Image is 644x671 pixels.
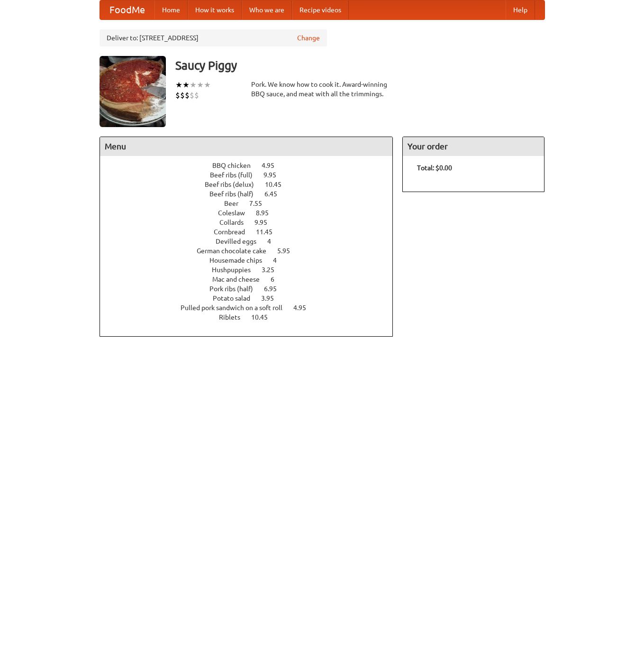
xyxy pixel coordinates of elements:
[209,190,295,198] a: Beef ribs (half) 6.45
[197,247,308,255] a: German chocolate cake 5.95
[175,56,545,75] h3: Saucy Piggy
[212,276,269,283] span: Mac and cheese
[254,219,277,226] span: 9.95
[256,209,278,217] span: 8.95
[403,137,544,156] h4: Your order
[205,181,299,188] a: Beef ribs (delux) 10.45
[256,228,282,236] span: 11.45
[219,219,285,226] a: Collards 9.95
[213,294,260,302] span: Potato salad
[188,0,242,19] a: How it works
[224,200,280,207] a: Beer 7.55
[293,304,316,312] span: 4.95
[209,190,263,198] span: Beef ribs (half)
[216,238,266,245] span: Devilled eggs
[218,209,286,217] a: Coleslaw 8.95
[214,228,290,236] a: Cornbread 11.45
[100,137,393,156] h4: Menu
[175,90,180,101] li: $
[249,200,272,207] span: 7.55
[209,285,294,293] a: Pork ribs (half) 6.95
[251,80,393,99] div: Pork. We know how to cook it. Award-winning BBQ sauce, and meat with all the trimmings.
[100,0,154,19] a: FoodMe
[242,0,292,19] a: Who we are
[212,266,260,274] span: Hushpuppies
[263,171,286,179] span: 9.95
[218,209,254,217] span: Coleslaw
[261,294,283,302] span: 3.95
[194,90,199,101] li: $
[219,313,250,321] span: Riblets
[219,313,285,321] a: Riblets 10.45
[262,266,284,274] span: 3.25
[297,33,320,43] a: Change
[212,162,260,169] span: BBQ chicken
[292,0,349,19] a: Recipe videos
[180,90,185,101] li: $
[267,238,281,245] span: 4
[154,0,188,19] a: Home
[262,162,284,169] span: 4.95
[271,276,284,283] span: 6
[506,0,535,19] a: Help
[210,171,262,179] span: Beef ribs (full)
[212,276,292,283] a: Mac and cheese 6
[219,219,253,226] span: Collards
[212,162,292,169] a: BBQ chicken 4.95
[216,238,289,245] a: Devilled eggs 4
[205,181,263,188] span: Beef ribs (delux)
[212,266,292,274] a: Hushpuppies 3.25
[213,294,291,302] a: Potato salad 3.95
[197,247,276,255] span: German chocolate cake
[100,29,327,46] div: Deliver to: [STREET_ADDRESS]
[224,200,248,207] span: Beer
[265,181,291,188] span: 10.45
[264,190,287,198] span: 6.45
[185,90,190,101] li: $
[417,164,452,172] b: Total: $0.00
[197,80,204,90] li: ★
[273,257,286,264] span: 4
[264,285,286,293] span: 6.95
[209,257,294,264] a: Housemade chips 4
[181,304,292,312] span: Pulled pork sandwich on a soft roll
[210,171,294,179] a: Beef ribs (full) 9.95
[209,285,263,293] span: Pork ribs (half)
[204,80,211,90] li: ★
[175,80,182,90] li: ★
[190,80,197,90] li: ★
[209,257,272,264] span: Housemade chips
[182,80,190,90] li: ★
[190,90,194,101] li: $
[214,228,254,236] span: Cornbread
[100,56,166,127] img: angular.jpg
[251,313,277,321] span: 10.45
[277,247,299,255] span: 5.95
[181,304,324,312] a: Pulled pork sandwich on a soft roll 4.95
